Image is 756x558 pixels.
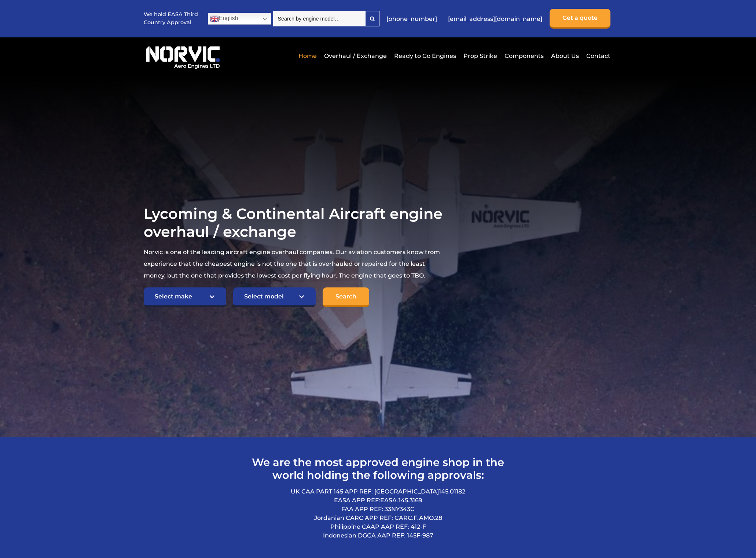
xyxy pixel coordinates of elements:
h2: We are the most approved engine shop in the world holding the following approvals: [243,456,513,481]
p: We hold EASA Third Country Approval [144,11,199,26]
a: English [208,13,271,25]
a: Prop Strike [462,47,499,65]
p: UK CAA PART 145 APP REF: [GEOGRAPHIC_DATA]145.01182 EASA APP REF: FAA APP REF: 33NY343C Jordanian... [243,487,513,540]
a: About Us [549,47,581,65]
a: [PHONE_NUMBER] [383,10,441,28]
p: Norvic is one of the leading aircraft engine overhaul companies. Our aviation customers know from... [144,246,448,282]
a: Home [297,47,319,65]
a: Get a quote [550,9,610,29]
img: en [210,14,219,23]
a: [EMAIL_ADDRESS][DOMAIN_NAME] [444,10,546,28]
img: Norvic Aero Engines logo [144,43,222,69]
input: Search by engine model… [273,11,365,26]
h1: Lycoming & Continental Aircraft engine overhaul / exchange [144,205,448,241]
a: Components [503,47,546,65]
a: Overhaul / Exchange [322,47,389,65]
input: Search [323,287,369,307]
a: Contact [584,47,610,65]
span: EASA.145.3169 [380,497,422,504]
a: Ready to Go Engines [392,47,458,65]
